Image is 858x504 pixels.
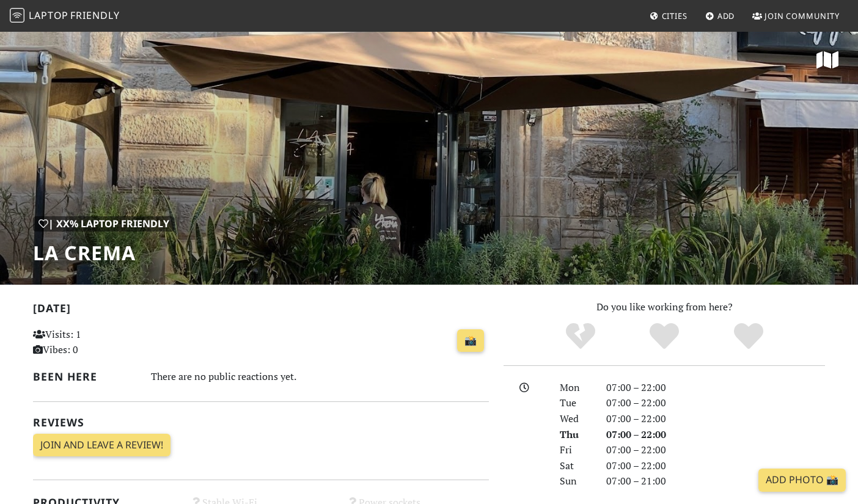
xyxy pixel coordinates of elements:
a: Join and leave a review! [33,434,170,457]
div: Yes [622,321,706,352]
div: There are no public reactions yet. [151,368,490,385]
a: 📸 [457,329,484,352]
p: Visits: 1 Vibes: 0 [33,327,175,358]
div: 07:00 – 22:00 [599,411,832,427]
div: 07:00 – 22:00 [599,380,832,396]
div: Definitely! [706,321,791,352]
a: Add Photo 📸 [758,469,846,492]
span: Laptop [29,9,68,22]
h2: Been here [33,370,136,383]
span: Friendly [70,9,119,22]
p: Do you like working from here? [504,299,825,315]
div: 07:00 – 22:00 [599,458,832,474]
img: LaptopFriendly [10,8,24,23]
div: Sun [552,473,599,489]
div: Thu [552,427,599,443]
span: Join Community [765,10,840,21]
a: Join Community [747,5,845,27]
a: LaptopFriendly LaptopFriendly [10,5,120,27]
a: Add [700,5,740,27]
h1: La Crema [33,241,175,265]
div: Tue [552,395,599,411]
div: 07:00 – 22:00 [599,442,832,458]
span: Add [717,10,735,21]
div: Sat [552,458,599,474]
div: 07:00 – 22:00 [599,427,832,443]
div: Wed [552,411,599,427]
div: No [538,321,623,352]
div: 07:00 – 22:00 [599,395,832,411]
div: | XX% Laptop Friendly [33,216,175,232]
div: Fri [552,442,599,458]
div: Mon [552,380,599,396]
a: Cities [645,5,692,27]
h2: [DATE] [33,302,489,320]
h2: Reviews [33,416,489,429]
div: 07:00 – 21:00 [599,473,832,489]
span: Cities [662,10,687,21]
